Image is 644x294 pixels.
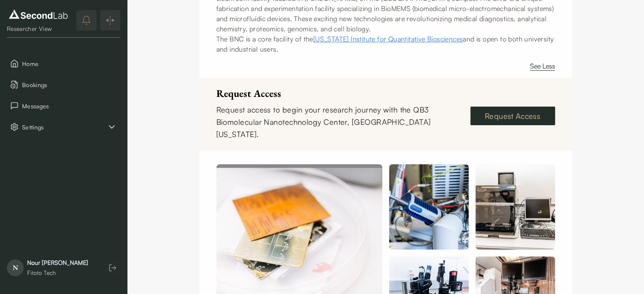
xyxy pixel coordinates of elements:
img: QB3 Biomolecular Nanotechnology Center 1 [475,164,555,250]
button: Messages [7,97,120,115]
div: Request Access [216,88,460,99]
button: notifications [76,10,97,30]
span: N [7,259,24,276]
button: Home [7,55,120,72]
div: Request access to begin your research journey with the QB3 Biomolecular Nanotechnology Center, [G... [216,104,460,140]
div: Nour [PERSON_NAME] [27,258,88,267]
span: Bookings [22,80,117,89]
button: Bookings [7,76,120,93]
button: See Less [530,61,555,74]
div: Researcher View [7,25,70,33]
button: Settings [7,118,120,136]
p: The BNC is a core facility of the and is open to both university and industrial users. [216,34,555,54]
span: Messages [22,102,117,110]
button: Expand/Collapse sidebar [100,10,120,30]
span: Home [22,59,117,68]
div: Fitoto Tech [27,269,88,277]
div: Settings sub items [7,118,120,136]
img: logo [7,8,70,21]
a: [US_STATE] Institute for Quantitative Biosciences [313,35,463,43]
button: Log out [105,260,120,275]
a: Request Access [470,107,555,125]
span: Settings [22,123,107,132]
img: QB3 Biomolecular Nanotechnology Center 1 [389,164,469,250]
